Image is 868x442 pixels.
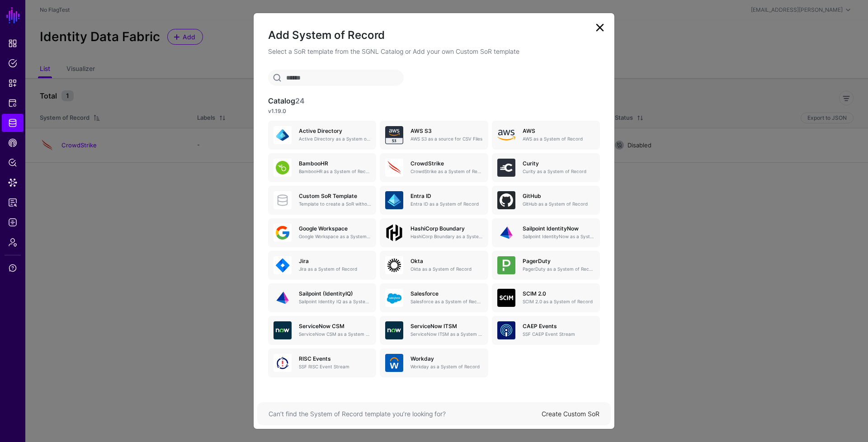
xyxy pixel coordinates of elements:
[299,160,371,167] h5: BambooHR
[385,256,403,274] img: svg+xml;base64,PHN2ZyB3aWR0aD0iNjQiIGhlaWdodD0iNjQiIHZpZXdCb3g9IjAgMCA2NCA2NCIgZmlsbD0ibm9uZSIgeG...
[492,251,600,280] a: PagerDutyPagerDuty as a System of Record
[268,283,376,312] a: Sailpoint (IdentityIQ)Sailpoint Identity IQ as a System of Record
[268,251,376,280] a: JiraJira as a System of Record
[299,233,371,240] p: Google Workspace as a System of Record
[410,160,482,167] h5: CrowdStrike
[523,266,594,273] p: PagerDuty as a System of Record
[268,97,600,105] h3: Catalog
[410,323,482,329] h5: ServiceNow ITSM
[410,291,482,297] h5: Salesforce
[523,160,594,167] h5: Curity
[268,186,376,215] a: Custom SoR TemplateTemplate to create a SoR without any entities, attributes or relationships. On...
[523,193,594,199] h5: GitHub
[410,136,482,142] p: AWS S3 as a source for CSV Files
[410,331,482,338] p: ServiceNow ITSM as a System of Record
[385,191,403,209] img: svg+xml;base64,PHN2ZyB3aWR0aD0iNjQiIGhlaWdodD0iNjQiIHZpZXdCb3g9IjAgMCA2NCA2NCIgZmlsbD0ibm9uZSIgeG...
[410,193,482,199] h5: Entra ID
[268,153,376,182] a: BambooHRBambooHR as a System of Record
[497,321,515,339] img: svg+xml;base64,PHN2ZyB3aWR0aD0iNjQiIGhlaWdodD0iNjQiIHZpZXdCb3g9IjAgMCA2NCA2NCIgZmlsbD0ibm9uZSIgeG...
[380,316,488,345] a: ServiceNow ITSMServiceNow ITSM as a System of Record
[523,233,594,240] p: Sailpoint IdentityNow as a System of Record
[523,136,594,142] p: AWS as a System of Record
[523,298,594,305] p: SCIM 2.0 as a System of Record
[268,121,376,150] a: Active DirectoryActive Directory as a System of Record
[268,28,600,43] h2: Add System of Record
[410,258,482,264] h5: Okta
[299,136,371,142] p: Active Directory as a System of Record
[410,363,482,370] p: Workday as a System of Record
[410,356,482,362] h5: Workday
[492,186,600,215] a: GitHubGitHub as a System of Record
[380,153,488,182] a: CrowdStrikeCrowdStrike as a System of Record
[274,321,292,339] img: svg+xml;base64,PHN2ZyB3aWR0aD0iNjQiIGhlaWdodD0iNjQiIHZpZXdCb3g9IjAgMCA2NCA2NCIgZmlsbD0ibm9uZSIgeG...
[523,168,594,175] p: Curity as a System of Record
[299,356,371,362] h5: RISC Events
[542,410,599,418] a: Create Custom SoR
[410,226,482,232] h5: HashiCorp Boundary
[295,96,305,105] span: 24
[268,47,600,56] p: Select a SoR template from the SGNL Catalog or Add your own Custom SoR template
[497,224,515,242] img: svg+xml;base64,PHN2ZyB3aWR0aD0iNjQiIGhlaWdodD0iNjQiIHZpZXdCb3g9IjAgMCA2NCA2NCIgZmlsbD0ibm9uZSIgeG...
[410,266,482,273] p: Okta as a System of Record
[299,128,371,134] h5: Active Directory
[299,266,371,273] p: Jira as a System of Record
[492,283,600,312] a: SCIM 2.0SCIM 2.0 as a System of Record
[299,298,371,305] p: Sailpoint Identity IQ as a System of Record
[523,201,594,207] p: GitHub as a System of Record
[492,316,600,345] a: CAEP EventsSSF CAEP Event Stream
[380,251,488,280] a: OktaOkta as a System of Record
[385,354,403,372] img: svg+xml;base64,PHN2ZyB3aWR0aD0iNjQiIGhlaWdodD0iNjQiIHZpZXdCb3g9IjAgMCA2NCA2NCIgZmlsbD0ibm9uZSIgeG...
[274,354,292,372] img: svg+xml;base64,PHN2ZyB3aWR0aD0iNjQiIGhlaWdodD0iNjQiIHZpZXdCb3g9IjAgMCA2NCA2NCIgZmlsbD0ibm9uZSIgeG...
[385,159,403,177] img: svg+xml;base64,PHN2ZyB3aWR0aD0iNjQiIGhlaWdodD0iNjQiIHZpZXdCb3g9IjAgMCA2NCA2NCIgZmlsbD0ibm9uZSIgeG...
[274,159,292,177] img: svg+xml;base64,PHN2ZyB3aWR0aD0iNjQiIGhlaWdodD0iNjQiIHZpZXdCb3g9IjAgMCA2NCA2NCIgZmlsbD0ibm9uZSIgeG...
[269,409,542,418] div: Can’t find the System of Record template you’re looking for?
[385,321,403,339] img: svg+xml;base64,PHN2ZyB3aWR0aD0iNjQiIGhlaWdodD0iNjQiIHZpZXdCb3g9IjAgMCA2NCA2NCIgZmlsbD0ibm9uZSIgeG...
[299,226,371,232] h5: Google Workspace
[274,126,292,144] img: svg+xml;base64,PHN2ZyB3aWR0aD0iNjQiIGhlaWdodD0iNjQiIHZpZXdCb3g9IjAgMCA2NCA2NCIgZmlsbD0ibm9uZSIgeG...
[497,289,515,307] img: svg+xml;base64,PHN2ZyB3aWR0aD0iNjQiIGhlaWdodD0iNjQiIHZpZXdCb3g9IjAgMCA2NCA2NCIgZmlsbD0ibm9uZSIgeG...
[497,126,515,144] img: svg+xml;base64,PHN2ZyB4bWxucz0iaHR0cDovL3d3dy53My5vcmcvMjAwMC9zdmciIHhtbG5zOnhsaW5rPSJodHRwOi8vd3...
[380,283,488,312] a: SalesforceSalesforce as a System of Record
[523,258,594,264] h5: PagerDuty
[299,201,371,207] p: Template to create a SoR without any entities, attributes or relationships. Once created, you can...
[523,128,594,134] h5: AWS
[497,159,515,177] img: svg+xml;base64,PHN2ZyB3aWR0aD0iNjQiIGhlaWdodD0iNjQiIHZpZXdCb3g9IjAgMCA2NCA2NCIgZmlsbD0ibm9uZSIgeG...
[385,289,403,307] img: svg+xml;base64,PHN2ZyB3aWR0aD0iNjQiIGhlaWdodD0iNjQiIHZpZXdCb3g9IjAgMCA2NCA2NCIgZmlsbD0ibm9uZSIgeG...
[410,168,482,175] p: CrowdStrike as a System of Record
[299,258,371,264] h5: Jira
[268,218,376,247] a: Google WorkspaceGoogle Workspace as a System of Record
[299,193,371,199] h5: Custom SoR Template
[410,201,482,207] p: Entra ID as a System of Record
[268,348,376,377] a: RISC EventsSSF RISC Event Stream
[299,291,371,297] h5: Sailpoint (IdentityIQ)
[299,323,371,329] h5: ServiceNow CSM
[523,291,594,297] h5: SCIM 2.0
[492,218,600,247] a: Sailpoint IdentityNowSailpoint IdentityNow as a System of Record
[380,348,488,377] a: WorkdayWorkday as a System of Record
[380,218,488,247] a: HashiCorp BoundaryHashiCorp Boundary as a System of Record
[497,256,515,274] img: svg+xml;base64,PHN2ZyB3aWR0aD0iNjQiIGhlaWdodD0iNjQiIHZpZXdCb3g9IjAgMCA2NCA2NCIgZmlsbD0ibm9uZSIgeG...
[410,233,482,240] p: HashiCorp Boundary as a System of Record
[523,226,594,232] h5: Sailpoint IdentityNow
[492,153,600,182] a: CurityCurity as a System of Record
[274,256,292,274] img: svg+xml;base64,PHN2ZyB3aWR0aD0iNjQiIGhlaWdodD0iNjQiIHZpZXdCb3g9IjAgMCA2NCA2NCIgZmlsbD0ibm9uZSIgeG...
[385,224,403,242] img: svg+xml;base64,PHN2ZyB4bWxucz0iaHR0cDovL3d3dy53My5vcmcvMjAwMC9zdmciIHdpZHRoPSIxMDBweCIgaGVpZ2h0PS...
[385,126,403,144] img: svg+xml;base64,PHN2ZyB3aWR0aD0iNjQiIGhlaWdodD0iNjQiIHZpZXdCb3g9IjAgMCA2NCA2NCIgZmlsbD0ibm9uZSIgeG...
[523,331,594,338] p: SSF CAEP Event Stream
[492,121,600,150] a: AWSAWS as a System of Record
[380,121,488,150] a: AWS S3AWS S3 as a source for CSV Files
[299,168,371,175] p: BambooHR as a System of Record
[299,331,371,338] p: ServiceNow CSM as a System of Record
[410,298,482,305] p: Salesforce as a System of Record
[274,224,292,242] img: svg+xml;base64,PHN2ZyB3aWR0aD0iNjQiIGhlaWdodD0iNjQiIHZpZXdCb3g9IjAgMCA2NCA2NCIgZmlsbD0ibm9uZSIgeG...
[268,108,286,114] strong: v1.19.0
[410,128,482,134] h5: AWS S3
[274,289,292,307] img: svg+xml;base64,PHN2ZyB3aWR0aD0iNjQiIGhlaWdodD0iNjQiIHZpZXdCb3g9IjAgMCA2NCA2NCIgZmlsbD0ibm9uZSIgeG...
[380,186,488,215] a: Entra IDEntra ID as a System of Record
[299,363,371,370] p: SSF RISC Event Stream
[523,323,594,329] h5: CAEP Events
[497,191,515,209] img: svg+xml;base64,PHN2ZyB3aWR0aD0iNjQiIGhlaWdodD0iNjQiIHZpZXdCb3g9IjAgMCA2NCA2NCIgZmlsbD0ibm9uZSIgeG...
[268,316,376,345] a: ServiceNow CSMServiceNow CSM as a System of Record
